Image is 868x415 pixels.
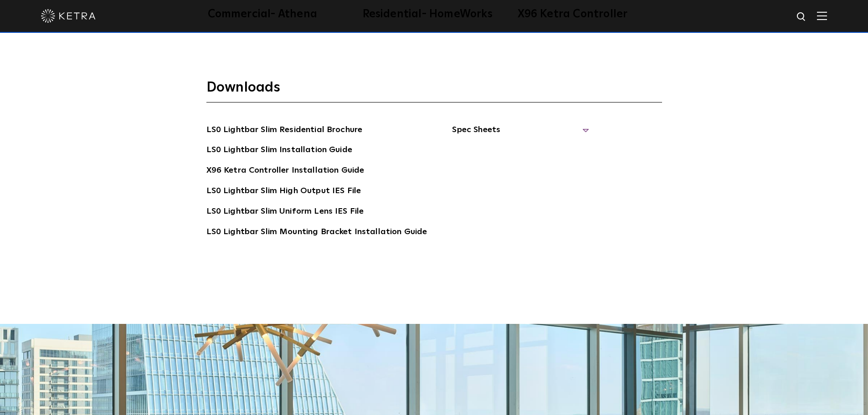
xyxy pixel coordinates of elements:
a: LS0 Lightbar Slim Installation Guide [206,143,352,158]
img: ketra-logo-2019-white [41,9,96,23]
a: LS0 Lightbar Slim Mounting Bracket Installation Guide [206,225,427,240]
a: LS0 Lightbar Slim Residential Brochure [206,123,363,138]
a: LS0 Lightbar Slim Uniform Lens IES File [206,205,364,220]
img: search icon [796,11,807,23]
a: X96 Ketra Controller Installation Guide [206,164,365,179]
h3: Downloads [206,79,662,102]
a: LS0 Lightbar Slim High Output IES File [206,184,361,199]
img: Hamburger%20Nav.svg [817,11,827,20]
span: Spec Sheets [452,123,589,143]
